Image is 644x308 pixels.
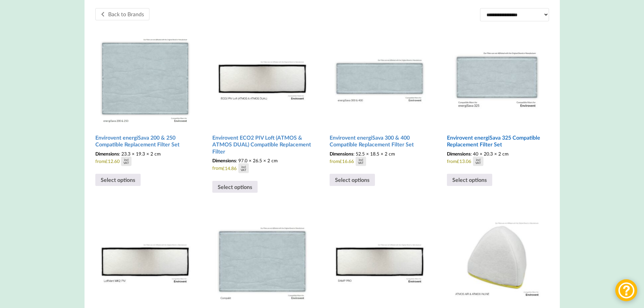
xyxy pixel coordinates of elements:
[330,151,395,157] span: : 52.5 × 18.5 × 2 cm
[212,158,236,163] span: Dimensions
[95,132,195,151] h2: Envirovent energiSava 200 & 250 Compatible Replacement Filter Set
[95,151,119,157] span: Dimensions
[212,158,312,173] span: from
[339,157,366,166] div: 16.66
[476,158,480,161] div: incl
[457,157,483,166] div: 13.06
[212,158,278,163] span: : 97.0 × 26.5 × 2 cm
[330,174,375,186] a: Select options for “Envirovent energiSava 300 & 400 Compatible Replacement Filter Set”
[95,174,141,186] a: Select options for “Envirovent energiSava 200 & 250 Compatible Replacement Filter Set”
[95,26,195,126] img: Envirovent energiSava 200 & 250 Compatible MVHR Filter Replacement Set from MVHR.shop
[475,161,481,164] div: VAT
[212,26,312,173] a: Envirovent ECO2 PIV Loft (ATMOS & ATMOS DUAL) Compatible Replacement Filter Dimensions: 97.0 × 26...
[105,157,132,166] div: 12.60
[330,151,353,157] span: Dimensions
[95,151,195,166] span: from
[222,163,248,173] div: 14.86
[330,151,430,166] span: from
[123,161,129,164] div: VAT
[95,151,161,157] span: : 23.3 × 19.3 × 2 cm
[241,168,246,171] div: VAT
[241,165,246,168] div: incl
[358,161,363,164] div: VAT
[447,26,547,126] img: Envirovent energiSava 325 Compatible MVHR Filter Replacement Set from MVHR.shop
[212,181,258,193] a: Select options for “Envirovent ECO2 PIV Loft (ATMOS & ATMOS DUAL) Compatible Replacement Filter”
[359,158,363,161] div: incl
[95,8,149,20] a: Back to Brands
[447,151,547,166] span: from
[212,26,312,126] img: Envirovent ECO2 PIV Loft (ATMOS & ATMOS DUAL) Compatible MVHR Filter Replacement Set from MVHR.shop
[212,132,312,158] h2: Envirovent ECO2 PIV Loft (ATMOS & ATMOS DUAL) Compatible Replacement Filter
[222,166,225,171] span: £
[339,159,342,164] span: £
[330,132,430,151] h2: Envirovent energiSava 300 & 400 Compatible Replacement Filter Set
[447,132,547,151] h2: Envirovent energiSava 325 Compatible Replacement Filter Set
[447,151,508,157] span: : 40 × 20.3 × 2 cm
[447,26,547,166] a: Envirovent energiSava 325 Compatible Replacement Filter Set Dimensions: 40 × 20.3 × 2 cmfrom£13.0...
[447,151,471,157] span: Dimensions
[124,158,128,161] div: incl
[457,159,459,164] span: £
[480,8,549,21] select: Shop order
[330,26,430,166] a: Envirovent energiSava 300 & 400 Compatible Replacement Filter Set Dimensions: 52.5 × 18.5 × 2 cmf...
[105,159,108,164] span: £
[95,26,195,166] a: Envirovent energiSava 200 & 250 Compatible Replacement Filter Set Dimensions: 23.3 × 19.3 × 2 cmf...
[330,26,430,126] img: Envirovent energiSava 300 & 400 Compatible MVHR Filter Replacement Set from MVHR.shop
[447,174,492,186] a: Select options for “Envirovent energiSava 325 Compatible Replacement Filter Set”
